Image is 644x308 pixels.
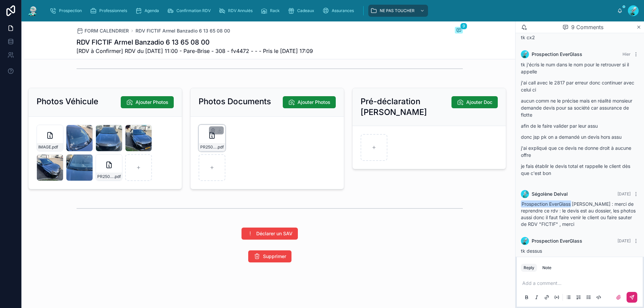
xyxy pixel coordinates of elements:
h1: RDV FICTIF Armel Banzadio 6 13 65 08 00 [76,38,313,47]
span: RDV Annulés [228,8,253,13]
span: NE PAS TOUCHER [380,8,415,13]
span: Ségolène Delval [532,191,568,197]
span: tk dessus [521,248,542,254]
a: Confirmation RDV [165,5,215,17]
p: j'ai call avec le 2817 par erreur donc continuer avec celui ci [521,79,639,93]
span: PR2509-1803 [97,174,114,179]
a: Agenda [133,5,164,17]
h2: Photos Véhicule [37,96,98,107]
span: Prospection EverGlass [521,200,571,207]
a: Professionnels [88,5,132,17]
a: RDV FICTIF Armel Banzadio 6 13 65 08 00 [136,27,230,34]
span: 9 Comments [571,23,603,31]
p: afin de le faire valider par leur assu [521,122,639,129]
button: Reply [521,264,537,272]
span: Ajouter Photos [136,99,168,106]
span: [RDV à Confirmer] RDV du [DATE] 11:00 - Pare-Brise - 308 - fv4472 - - - Pris le [DATE] 17:09 [76,47,313,55]
p: donc jsp pk on a demandé un devis hors assu [521,133,639,140]
img: App logo [27,5,39,16]
div: Note [542,265,551,270]
span: Professionnels [99,8,127,13]
span: FORM CALENDRIER [85,27,129,34]
span: Rack [270,8,280,13]
p: tk j'écris le num dans le nom pour le retrouver si il appelle [521,61,639,75]
span: .pdf [51,144,58,150]
a: RDV Annulés [217,5,257,17]
span: .pdf [114,174,121,179]
span: IMAGE [38,144,51,150]
span: Hier [623,52,631,57]
span: .pdf [217,144,224,150]
a: NE PAS TOUCHER [368,5,428,17]
p: je fais établir le devis total et rappelle le client dès que c'est bon [521,163,639,177]
span: [DATE] [618,191,631,196]
button: 9 [455,27,463,35]
span: PR2509-1803 [200,144,217,150]
h2: Pré-déclaration [PERSON_NAME] [361,96,451,118]
button: Supprimer [248,250,291,262]
span: Supprimer [263,253,286,260]
button: Note [540,264,554,272]
span: [PERSON_NAME] : merci de reprendre ce rdv : le devis est au dossier, les photos aussi donc il fau... [521,201,636,227]
span: [DATE] [618,238,631,243]
span: Cadeaux [297,8,314,13]
button: Ajouter Photos [121,96,174,108]
span: Prospection [59,8,82,13]
h2: Photos Documents [199,96,271,107]
button: Ajouter Photos [283,96,336,108]
a: Rack [259,5,284,17]
button: Ajouter Doc [451,96,498,108]
a: Assurances [320,5,359,17]
span: Ajouter Photos [298,99,330,106]
a: Cadeaux [286,5,319,17]
span: 9 [460,23,467,29]
a: FORM CALENDRIER [76,27,129,34]
span: Confirmation RDV [176,8,211,13]
span: Prospection EverGlass [532,238,582,244]
p: aucun comm ne le précise mais en réalité monsieur demande devis pour sa société car assurance de ... [521,97,639,118]
span: Assurances [332,8,354,13]
a: Prospection [48,5,87,17]
div: scrollable content [44,3,617,18]
span: Agenda [145,8,159,13]
span: Ajouter Doc [466,99,492,106]
button: Déclarer un SAV [241,228,298,240]
span: tk cx2 [521,35,535,40]
span: Prospection EverGlass [532,51,582,58]
span: Déclarer un SAV [256,230,292,237]
p: j'ai expliqué que ce devis ne donne droit à aucune offre [521,144,639,159]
